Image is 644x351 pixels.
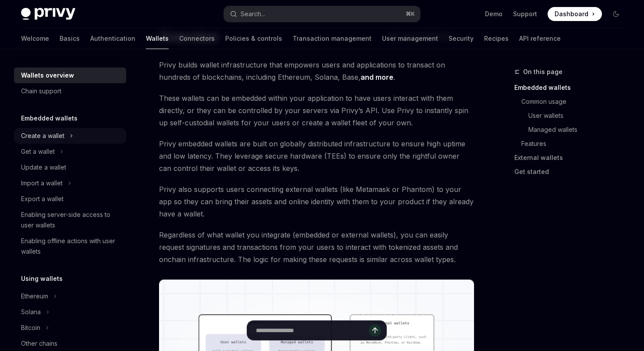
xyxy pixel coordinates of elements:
img: dark logo [21,8,75,20]
a: Support [513,10,537,18]
a: and more [361,73,393,82]
a: API reference [519,28,561,49]
a: Export a wallet [14,191,126,207]
h5: Embedded wallets [21,113,78,124]
div: Enabling server-side access to user wallets [21,209,121,230]
span: Regardless of what wallet you integrate (embedded or external wallets), you can easily request si... [159,229,474,266]
a: Demo [485,10,502,18]
a: Enabling offline actions with user wallets [14,233,126,259]
a: Features [521,137,630,151]
a: Policies & controls [225,28,282,49]
span: Privy also supports users connecting external wallets (like Metamask or Phantom) to your app so t... [159,183,474,220]
span: Dashboard [555,10,588,18]
a: Recipes [484,28,509,49]
a: User wallets [528,109,630,123]
div: Chain support [21,86,61,96]
span: ⌘ K [406,11,415,18]
a: Enabling server-side access to user wallets [14,207,126,233]
button: Send message [369,324,381,337]
div: Ethereum [21,291,48,301]
div: Search... [241,9,265,19]
div: Other chains [21,338,57,349]
div: Import a wallet [21,178,63,188]
button: Toggle dark mode [609,7,623,21]
h5: Using wallets [21,273,63,284]
span: Privy embedded wallets are built on globally distributed infrastructure to ensure high uptime and... [159,138,474,174]
button: Search...⌘K [224,6,420,22]
a: Common usage [521,95,630,109]
div: Solana [21,307,41,317]
div: Wallets overview [21,70,74,81]
a: Dashboard [548,7,602,21]
a: Authentication [90,28,135,49]
span: On this page [523,67,563,77]
div: Bitcoin [21,323,40,333]
a: Wallets overview [14,67,126,83]
a: Basics [60,28,80,49]
a: Get started [514,165,630,179]
div: Export a wallet [21,194,64,204]
a: Chain support [14,83,126,99]
div: Create a wallet [21,131,64,141]
span: Privy builds wallet infrastructure that empowers users and applications to transact on hundreds o... [159,59,474,83]
a: Connectors [179,28,215,49]
div: Enabling offline actions with user wallets [21,236,121,257]
a: Wallets [146,28,169,49]
a: Update a wallet [14,160,126,175]
a: External wallets [514,151,630,165]
a: Security [449,28,474,49]
span: These wallets can be embedded within your application to have users interact with them directly, ... [159,92,474,129]
div: Update a wallet [21,162,66,173]
a: Managed wallets [528,123,630,137]
a: User management [382,28,438,49]
a: Welcome [21,28,49,49]
a: Transaction management [293,28,372,49]
div: Get a wallet [21,146,55,157]
a: Embedded wallets [514,81,630,95]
